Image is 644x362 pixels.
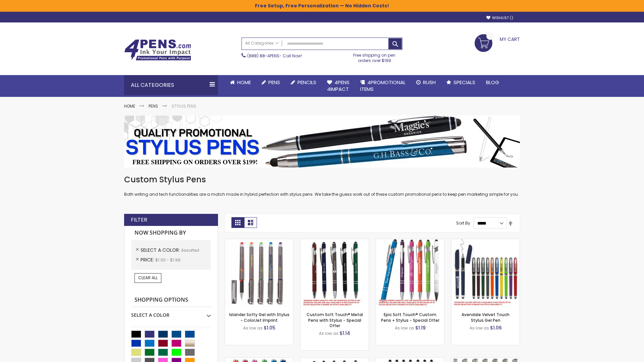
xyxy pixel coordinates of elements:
[411,75,441,90] a: Rush
[245,41,279,46] span: All Categories
[225,239,293,244] a: Islander Softy Gel with Stylus - ColorJet Imprint-Assorted
[441,75,481,90] a: Specials
[243,325,263,331] span: As low as
[264,324,275,331] span: $1.05
[225,75,256,90] a: Home
[135,273,161,283] a: Clear All
[124,174,520,197] div: Both writing and tech functionalities are a match made in hybrid perfection with stylus pens. We ...
[124,103,135,109] a: Home
[301,239,369,307] img: Custom Soft Touch® Metal Pens with Stylus-Assorted
[285,75,322,90] a: Pencils
[322,75,355,97] a: 4Pens4impact
[247,53,279,59] a: (888) 88-4PENS
[462,312,509,323] a: Avendale Velvet Touch Stylus Gel Pen
[451,239,520,244] a: Avendale Velvet Touch Stylus Gel Pen-Assorted
[298,79,316,86] span: Pencils
[355,75,411,97] a: 4PROMOTIONALITEMS
[141,247,181,253] span: Select A Color
[301,239,369,244] a: Custom Soft Touch® Metal Pens with Stylus-Assorted
[268,79,280,86] span: Pens
[131,307,211,318] div: Select A Color
[231,217,244,228] strong: Grid
[149,103,158,109] a: Pens
[319,330,338,336] span: As low as
[486,15,513,20] a: Wishlist
[470,325,489,331] span: As low as
[237,79,251,86] span: Home
[225,239,293,307] img: Islander Softy Gel with Stylus - ColorJet Imprint-Assorted
[124,75,218,95] div: All Categories
[395,325,414,331] span: As low as
[327,79,350,93] span: 4Pens 4impact
[376,239,444,244] a: 4P-MS8B-Assorted
[346,50,403,63] div: Free shipping on pen orders over $199
[481,75,504,90] a: Blog
[453,79,475,86] span: Specials
[242,38,282,49] a: All Categories
[131,226,211,240] strong: Now Shopping by
[229,312,289,323] a: Islander Softy Gel with Stylus - ColorJet Imprint
[181,247,199,253] span: Assorted
[486,79,499,86] span: Blog
[155,257,180,263] span: $1.00 - $1.99
[124,174,520,185] h1: Custom Stylus Pens
[490,324,502,331] span: $1.06
[339,330,350,337] span: $1.14
[138,275,158,281] span: Clear All
[381,312,439,323] a: Epic Soft Touch® Custom Pens + Stylus - Special Offer
[124,39,191,61] img: 4Pens Custom Pens and Promotional Products
[423,79,436,86] span: Rush
[131,293,211,307] strong: Shopping Options
[415,324,426,331] span: $1.19
[307,312,363,328] a: Custom Soft Touch® Metal Pens with Stylus - Special Offer
[376,239,444,307] img: 4P-MS8B-Assorted
[131,216,147,224] strong: Filter
[171,103,196,109] strong: Stylus Pens
[141,256,155,263] span: Price
[124,116,520,168] img: Stylus Pens
[360,79,406,93] span: 4PROMOTIONAL ITEMS
[256,75,285,90] a: Pens
[451,239,520,307] img: Avendale Velvet Touch Stylus Gel Pen-Assorted
[456,220,470,226] label: Sort By
[247,53,302,59] span: - Call Now!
